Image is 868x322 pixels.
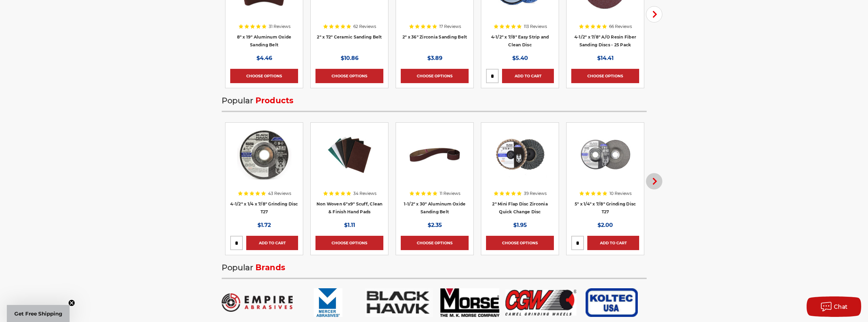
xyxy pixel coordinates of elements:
span: $1.11 [344,222,355,228]
a: 4-1/2" x 1/4 x 7/8" Grinding Disc T27 [230,201,298,214]
img: Mercer [293,288,364,317]
a: Add to Cart [246,236,298,250]
a: Non Woven 6"x9" Scuff, Clean & Finish Hand Pads [315,127,383,192]
span: $1.95 [513,222,527,228]
span: 66 Reviews [609,25,632,29]
img: 1-1/2" x 30" Sanding Belt - Aluminum Oxide [408,127,462,182]
span: Get Free Shipping [14,310,62,317]
span: 62 Reviews [353,25,376,29]
a: 1-1/2" x 30" Sanding Belt - Aluminum Oxide [401,127,469,192]
a: Choose Options [315,69,383,83]
div: Get Free ShippingClose teaser [7,305,70,322]
a: 4-1/2" x 7/8" A/O Resin Fiber Sanding Discs - 25 Pack [574,34,636,47]
img: Empire Abrasives [222,288,293,317]
img: M.K. Morse [435,288,505,317]
a: BHA grinding wheels for 4.5 inch angle grinder [230,127,298,192]
img: Black Hawk [364,288,435,317]
span: Brands [255,263,285,272]
img: Non Woven 6"x9" Scuff, Clean & Finish Hand Pads [322,127,377,182]
a: 8" x 19" Aluminum Oxide Sanding Belt [237,34,292,47]
a: Black Hawk Abrasives 2-inch Zirconia Flap Disc with 60 Grit Zirconia for Smooth Finishing [486,127,554,192]
span: Chat [834,304,848,310]
img: CGW [505,288,576,317]
button: Close teaser [68,300,75,306]
a: 2" x 72" Ceramic Sanding Belt [317,34,382,40]
a: Choose Options [230,69,298,83]
a: 5" x 1/4" x 7/8" Grinding Disc T27 [575,201,636,214]
a: 1-1/2" x 30" Aluminum Oxide Sanding Belt [404,201,466,214]
a: Choose Options [486,236,554,250]
span: $3.89 [427,55,442,61]
span: $10.86 [341,55,358,61]
a: 2" Mini Flap Disc Zirconia Quick Change Disc [492,201,548,214]
a: 2" x 36" Zirconia Sanding Belt [402,34,467,40]
a: Choose Options [401,69,469,83]
span: 17 Reviews [439,25,461,29]
a: Non Woven 6"x9" Scuff, Clean & Finish Hand Pads [317,201,383,214]
a: Choose Options [571,69,639,83]
a: Add to Cart [587,236,639,250]
a: Choose Options [315,236,383,250]
span: $2.35 [428,222,442,228]
button: Next [646,6,662,22]
span: 34 Reviews [353,191,377,196]
span: $5.40 [512,55,528,61]
a: 4-1/2" x 7/8" Easy Strip and Clean Disc [491,34,549,47]
img: Black Hawk Abrasives 2-inch Zirconia Flap Disc with 60 Grit Zirconia for Smooth Finishing [493,127,547,182]
span: $14.41 [597,55,614,61]
button: Next [646,173,662,189]
span: Products [255,96,294,105]
button: Chat [807,296,861,317]
span: Popular [222,96,253,105]
img: 5 inch x 1/4 inch BHA grinding disc [578,127,633,182]
span: $1.72 [258,222,271,228]
a: Add to Cart [502,69,554,83]
img: BHA grinding wheels for 4.5 inch angle grinder [237,127,292,182]
span: 113 Reviews [524,25,547,29]
img: Koltec USA [576,288,647,317]
span: $4.46 [256,55,272,61]
span: 10 Reviews [609,191,632,196]
a: 5 inch x 1/4 inch BHA grinding disc [571,127,639,192]
span: 31 Reviews [269,25,291,29]
a: Choose Options [401,236,469,250]
span: Popular [222,263,253,272]
span: 43 Reviews [268,191,291,196]
span: $2.00 [598,222,613,228]
span: 39 Reviews [524,191,547,196]
span: 11 Reviews [440,191,460,196]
